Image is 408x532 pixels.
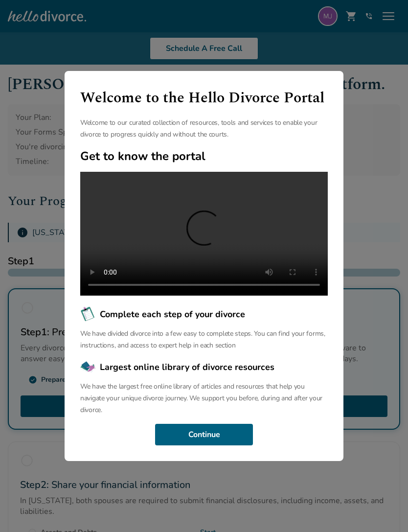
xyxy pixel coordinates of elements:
[80,148,328,164] h2: Get to know the portal
[80,328,328,351] p: We have divided divorce into a few easy to complete steps. You can find your forms, instructions,...
[80,381,328,416] p: We have the largest free online library of articles and resources that help you navigate your uni...
[80,306,96,322] img: Complete each step of your divorce
[100,361,274,373] span: Largest online library of divorce resources
[155,424,253,445] button: Continue
[80,87,328,109] h1: Welcome to the Hello Divorce Portal
[80,359,96,375] img: Largest online library of divorce resources
[100,308,245,321] span: Complete each step of your divorce
[80,117,328,140] p: Welcome to our curated collection of resources, tools and services to enable your divorce to prog...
